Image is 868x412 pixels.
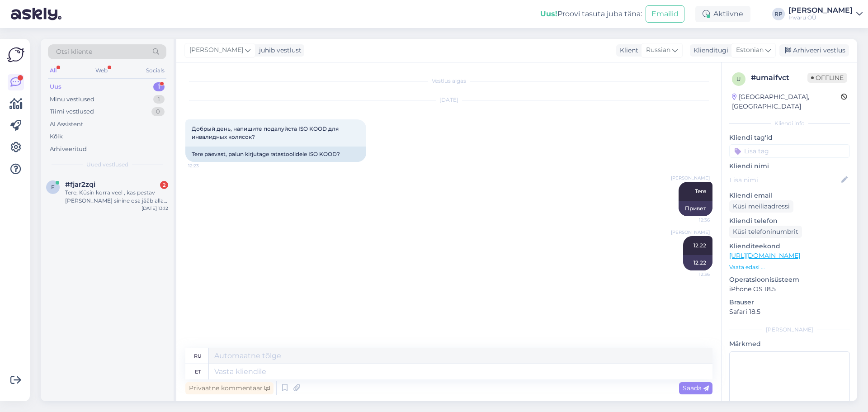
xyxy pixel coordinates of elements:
[50,107,94,116] div: Tiimi vestlused
[616,46,638,55] div: Klient
[693,242,706,249] span: 12.22
[50,120,83,129] div: AI Assistent
[729,307,850,317] p: Safari 18.5
[185,382,274,394] div: Privaatne kommentaar
[729,133,850,142] p: Kliendi tag'id
[65,180,95,189] span: #fjar2zqi
[695,6,750,22] div: Aktiivne
[50,82,61,91] div: Uus
[50,132,63,141] div: Kõik
[86,161,128,169] span: Uued vestlused
[192,125,340,140] span: Добрый день, напишите подалуйста ISO KOOD для инвалидных колясок?
[772,8,785,20] div: RP
[683,255,712,270] div: 12.22
[94,65,109,76] div: Web
[732,92,841,111] div: [GEOGRAPHIC_DATA], [GEOGRAPHIC_DATA]
[729,144,850,158] input: Lisa tag
[160,181,168,189] div: 2
[540,9,557,18] b: Uus!
[736,76,741,82] span: u
[729,226,802,238] div: Küsi telefoninumbrit
[729,119,850,128] div: Kliendi info
[788,7,863,21] a: [PERSON_NAME]Invaru OÜ
[185,96,712,104] div: [DATE]
[7,46,24,63] img: Askly Logo
[189,45,243,55] span: [PERSON_NAME]
[48,65,58,76] div: All
[679,201,712,216] div: Привет
[729,263,850,271] p: Vaata edasi ...
[751,72,807,83] div: # umaifvct
[151,107,165,116] div: 0
[690,46,728,55] div: Klienditugi
[144,65,166,76] div: Socials
[676,271,710,278] span: 12:36
[646,45,670,55] span: Russian
[729,161,850,171] p: Kliendi nimi
[736,45,764,55] span: Estonian
[807,73,847,83] span: Offline
[185,77,712,85] div: Vestlus algas
[51,184,55,190] span: f
[153,82,165,91] div: 1
[194,348,202,364] div: ru
[729,200,793,213] div: Küsi meiliaadressi
[729,251,800,260] a: [URL][DOMAIN_NAME]
[729,275,850,284] p: Operatsioonisüsteem
[188,162,222,169] span: 12:23
[50,145,87,154] div: Arhiveeritud
[729,216,850,226] p: Kliendi telefon
[671,229,710,236] span: [PERSON_NAME]
[65,189,168,205] div: Tere, Küsin korra veel , kas pestav [PERSON_NAME] sinine osa jääb alla või [PERSON_NAME]
[676,217,710,223] span: 12:36
[779,44,849,57] div: Arhiveeri vestlus
[683,384,709,392] span: Saada
[195,364,201,379] div: et
[142,205,168,212] div: [DATE] 13:12
[50,95,94,104] div: Minu vestlused
[788,7,853,14] div: [PERSON_NAME]
[729,298,850,307] p: Brauser
[729,339,850,349] p: Märkmed
[729,242,850,251] p: Klienditeekond
[153,95,165,104] div: 1
[729,284,850,294] p: iPhone OS 18.5
[671,175,710,181] span: [PERSON_NAME]
[646,5,684,23] button: Emailid
[695,188,706,194] span: Tere
[729,191,850,200] p: Kliendi email
[255,46,302,55] div: juhib vestlust
[56,47,92,57] span: Otsi kliente
[730,175,840,185] input: Lisa nimi
[540,9,642,19] div: Proovi tasuta juba täna:
[185,147,366,162] div: Tere päevast, palun kirjutage ratastoolidele ISO KOOD?
[729,326,850,334] div: [PERSON_NAME]
[788,14,853,21] div: Invaru OÜ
